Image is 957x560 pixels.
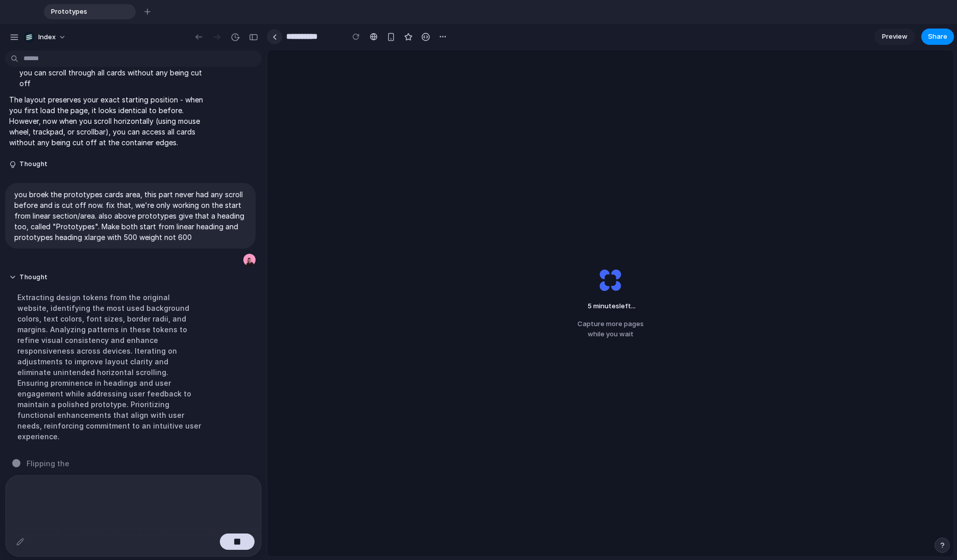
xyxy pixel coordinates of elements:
span: Share [928,32,947,42]
span: Index [38,32,56,42]
span: Flipping the [27,458,69,469]
a: Preview [874,29,915,45]
span: Prototypes [47,7,119,17]
span: Preview [882,32,908,42]
button: Index [20,29,71,45]
div: Prototypes [44,4,136,19]
span: Capture more pages while you wait [577,319,644,339]
span: minutes left ... [583,301,639,311]
button: Share [921,29,954,45]
p: you broek the prototypes cards area, this part never had any scroll before and is cut off now. fi... [14,189,246,243]
span: 5 [588,302,592,310]
div: Extracting design tokens from the original website, identifying the most used background colors, ... [9,286,210,448]
li: : Added proper overflow handling so you can scroll through all cards without any being cut off [19,57,210,89]
p: The layout preserves your exact starting position - when you first load the page, it looks identi... [9,94,210,148]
